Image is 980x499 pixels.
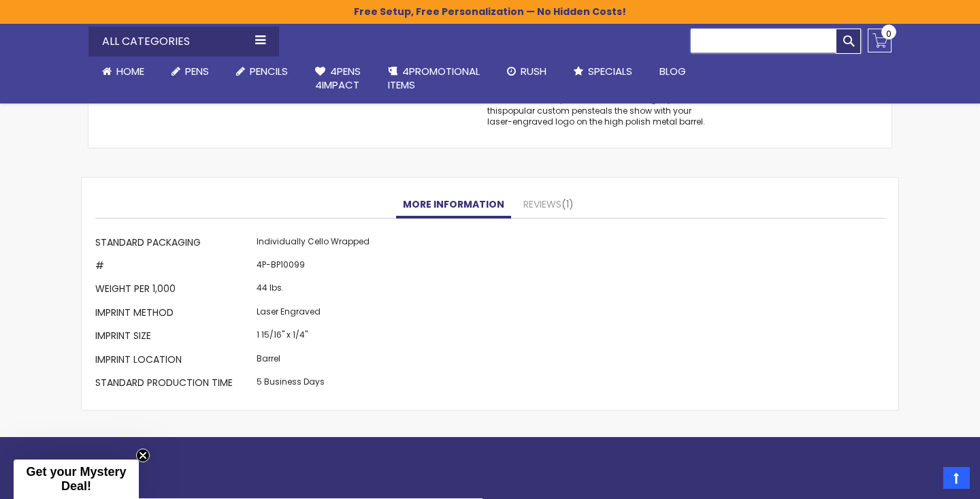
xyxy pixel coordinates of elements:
td: Barrel [253,349,373,372]
th: Standard Packaging [95,232,253,255]
a: More Information [396,191,511,219]
a: Specials [560,57,646,86]
button: Close teaser [136,449,150,462]
a: Rush [493,57,560,86]
a: Blog [646,57,700,86]
div: All Categories [88,27,279,57]
td: 4P-BP10099 [253,255,373,278]
a: popular custom pen [502,105,587,116]
div: Get your Mystery Deal!Close teaser [14,460,139,499]
a: Home [88,57,158,86]
span: 0 [886,27,892,40]
span: Get your Mystery Deal! [26,465,126,493]
span: Specials [588,64,632,78]
span: 1 [561,197,574,211]
span: 4PROMOTIONAL ITEMS [388,64,480,92]
a: Top [943,467,970,489]
span: Home [116,64,144,78]
td: Laser Engraved [253,302,373,325]
th: Weight per 1,000 [95,279,253,302]
a: Pencils [223,57,301,86]
span: Pencils [250,64,288,78]
a: Reviews1 [517,191,581,219]
p: The Paradigm Plus Pen offers a Proven design appeal combined with a praised smooth writing experi... [487,83,713,127]
th: Standard Production Time [95,372,253,396]
td: 44 lbs. [253,279,373,302]
td: 1 15/16" x 1/4" [253,326,373,349]
a: 4PROMOTIONALITEMS [374,57,493,101]
th: Imprint Location [95,349,253,372]
td: Individually Cello Wrapped [253,232,373,255]
th: Imprint Method [95,302,253,325]
span: Blog [659,64,686,78]
span: Pens [185,64,209,78]
span: 4Pens 4impact [315,64,361,92]
th: # [95,255,253,278]
a: 4Pens4impact [301,57,374,101]
td: 5 Business Days [253,372,373,396]
a: 0 [868,29,892,52]
th: Imprint Size [95,326,253,349]
span: Rush [521,64,546,78]
a: Pens [158,57,223,86]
